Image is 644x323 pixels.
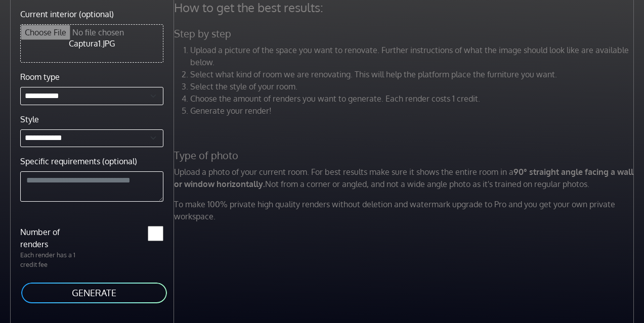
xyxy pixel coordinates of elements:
[190,93,636,105] li: Choose the amount of renders you want to generate. Each render costs 1 credit.
[168,166,642,190] p: Upload a photo of your current room. For best results make sure it shows the entire room in a Not...
[168,27,642,40] h5: Step by step
[20,155,137,167] label: Specific requirements (optional)
[20,71,60,83] label: Room type
[168,149,642,162] h5: Type of photo
[20,113,39,125] label: Style
[190,80,636,93] li: Select the style of your room.
[168,198,642,222] p: To make 100% private high quality renders without deletion and watermark upgrade to Pro and you g...
[190,68,636,80] li: Select what kind of room we are renovating. This will help the platform place the furniture you w...
[20,282,168,304] button: GENERATE
[14,250,92,269] p: Each render has a 1 credit fee
[20,8,114,20] label: Current interior (optional)
[190,44,636,68] li: Upload a picture of the space you want to renovate. Further instructions of what the image should...
[190,105,636,117] li: Generate your render!
[14,226,92,250] label: Number of renders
